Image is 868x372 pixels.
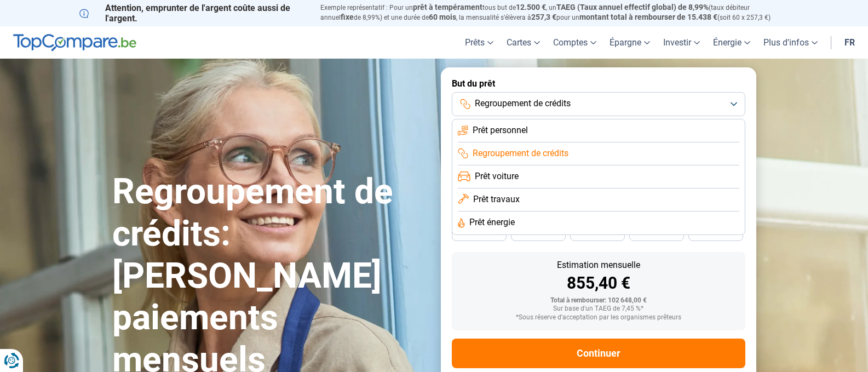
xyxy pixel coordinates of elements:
span: 60 mois [429,13,456,21]
div: Sur base d'un TAEG de 7,45 %* [461,305,737,313]
span: Prêt personnel [473,124,528,136]
a: Comptes [547,26,603,59]
span: Prêt travaux [473,193,520,205]
span: 42 mois [526,230,550,236]
span: TAEG (Taux annuel effectif global) de 8,99% [556,3,709,12]
p: Attention, emprunter de l'argent coûte aussi de l'argent. [79,3,307,24]
a: Prêts [458,26,500,59]
span: 12.500 € [516,3,546,12]
a: Investir [657,26,706,59]
span: 257,3 € [531,13,556,21]
span: Regroupement de crédits [473,147,568,159]
button: Regroupement de crédits [452,92,745,116]
span: Prêt énergie [469,216,515,228]
p: Exemple représentatif : Pour un tous but de , un (taux débiteur annuel de 8,99%) et une durée de ... [320,3,789,22]
span: Regroupement de crédits [475,98,571,110]
button: Continuer [452,339,745,368]
span: fixe [341,13,354,21]
span: 24 mois [704,230,728,236]
a: Épargne [603,26,657,59]
span: Prêt voiture [475,170,519,182]
div: Total à rembourser: 102 648,00 € [461,297,737,305]
label: But du prêt [452,78,745,89]
a: Plus d'infos [757,26,824,59]
a: fr [838,26,861,59]
span: 30 mois [645,230,669,236]
a: Énergie [706,26,757,59]
span: montant total à rembourser de 15.438 € [579,13,717,21]
div: *Sous réserve d'acceptation par les organismes prêteurs [461,314,737,322]
a: Cartes [500,26,547,59]
div: 855,40 € [461,275,737,291]
img: TopCompare [13,34,136,51]
div: Estimation mensuelle [461,261,737,270]
span: 48 mois [467,230,491,236]
span: prêt à tempérament [413,3,482,12]
span: 36 mois [585,230,610,236]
